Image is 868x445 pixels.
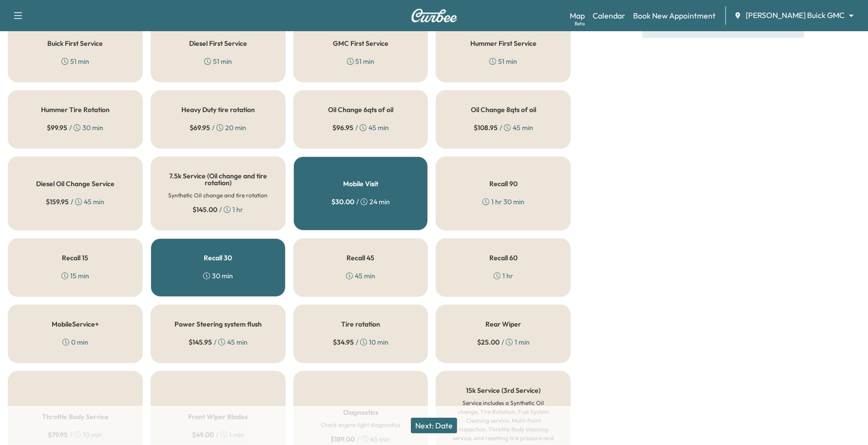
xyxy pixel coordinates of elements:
[46,197,104,207] div: / 45 min
[41,106,110,113] h5: Hummer Tire Rotation
[331,197,390,207] div: / 24 min
[746,10,845,21] span: [PERSON_NAME] Buick GMC
[190,123,210,133] span: $ 69.95
[489,57,517,66] div: 51 min
[474,123,498,133] span: $ 108.95
[333,337,354,347] span: $ 34.95
[189,40,247,47] h5: Diesel First Service
[489,254,518,261] h5: Recall 60
[203,271,233,281] div: 30 min
[477,337,500,347] span: $ 25.00
[62,337,88,347] div: 0 min
[168,191,268,200] h6: Synthetic Oil change and tire rotation
[346,271,375,281] div: 45 min
[466,387,540,394] h5: 15k Service (3rd Service)
[347,254,375,261] h5: Recall 45
[52,321,99,328] h5: MobileService+
[470,40,537,47] h5: Hummer First Service
[190,123,246,133] div: / 20 min
[62,254,88,261] h5: Recall 15
[47,40,103,47] h5: Buick First Service
[332,123,389,133] div: / 45 min
[575,20,585,27] div: Beta
[343,180,378,187] h5: Mobile Visit
[570,10,585,21] a: MapBeta
[471,106,536,113] h5: Oil Change 8qts of oil
[181,106,255,113] h5: Heavy Duty tire rotation
[331,197,354,207] span: $ 30.00
[47,123,67,133] span: $ 99.95
[633,10,715,21] a: Book New Appointment
[482,197,524,207] div: 1 hr 30 min
[347,57,375,66] div: 51 min
[204,254,232,261] h5: Recall 30
[328,106,393,113] h5: Oil Change 6qts of oil
[204,57,232,66] div: 51 min
[477,337,530,347] div: / 1 min
[494,271,513,281] div: 1 hr
[167,173,270,186] h5: 7.5k Service (Oil change and tire rotation)
[333,337,388,347] div: / 10 min
[474,123,533,133] div: / 45 min
[411,9,458,22] img: Curbee Logo
[61,57,89,66] div: 51 min
[193,205,217,214] span: $ 145.00
[189,337,212,347] span: $ 145.95
[411,418,457,433] button: Next: Date
[593,10,625,21] a: Calendar
[489,180,518,187] h5: Recall 90
[485,321,521,328] h5: Rear Wiper
[61,271,89,281] div: 15 min
[341,321,380,328] h5: Tire rotation
[174,321,262,328] h5: Power Steering system flush
[36,180,115,187] h5: Diesel Oil Change Service
[332,123,353,133] span: $ 96.95
[189,337,248,347] div: / 45 min
[47,123,103,133] div: / 30 min
[333,40,388,47] h5: GMC First Service
[193,205,243,214] div: / 1 hr
[46,197,69,207] span: $ 159.95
